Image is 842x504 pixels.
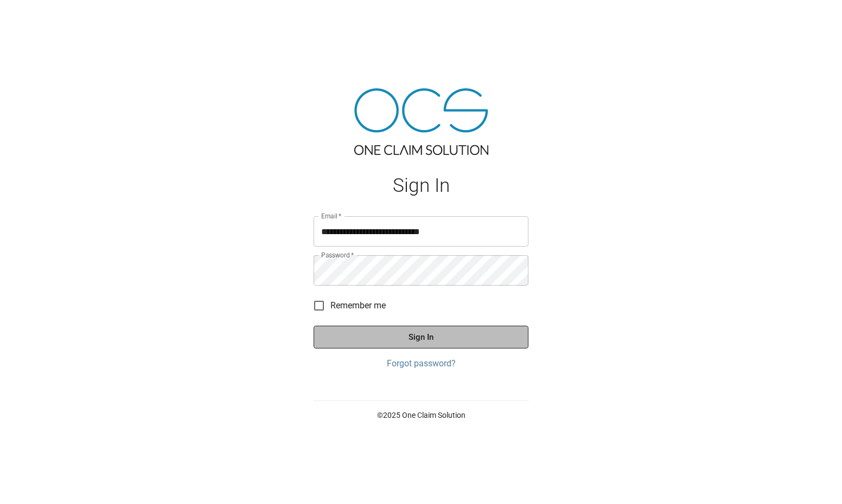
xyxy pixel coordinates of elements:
[314,175,528,197] h1: Sign In
[330,299,386,312] span: Remember me
[314,410,528,421] p: © 2025 One Claim Solution
[321,250,354,260] label: Password
[354,88,488,155] img: ocs-logo-tra.png
[13,7,56,28] img: ocs-logo-white-transparent.png
[321,211,342,221] label: Email
[314,326,528,348] button: Sign In
[314,357,528,370] a: Forgot password?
